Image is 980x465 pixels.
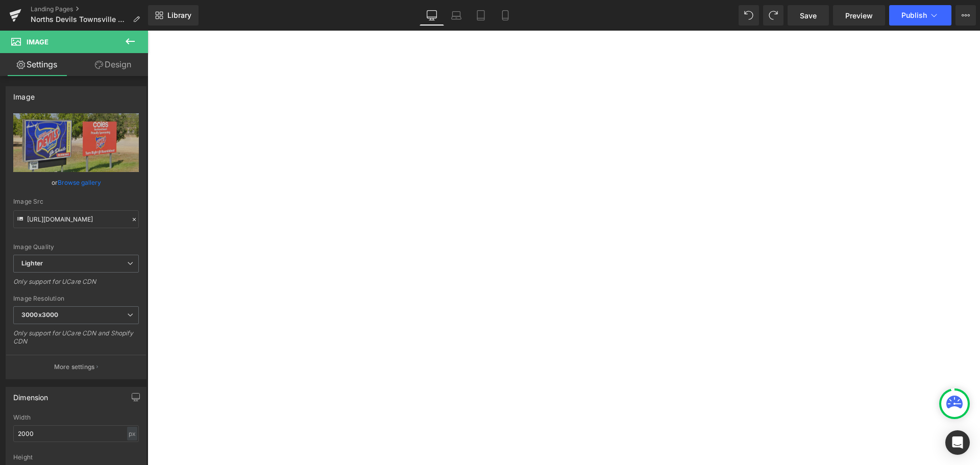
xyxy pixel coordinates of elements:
a: New Library [148,5,199,26]
div: Dimension [13,387,48,402]
button: Undo [739,5,759,26]
div: Image Src [13,198,139,205]
a: Design [76,53,150,76]
button: More settings [6,355,146,379]
input: Link [13,210,139,228]
a: Tablet [469,5,493,26]
div: Image Resolution [13,295,139,302]
a: Landing Pages [31,5,148,13]
b: 3000x3000 [21,311,58,319]
button: Redo [763,5,783,26]
button: More [955,5,976,26]
b: Lighter [21,259,43,267]
input: auto [13,425,139,442]
div: Image [13,87,35,101]
span: Publish [901,11,927,19]
div: px [127,427,137,440]
span: Save [800,10,817,21]
span: Library [167,11,191,20]
a: Laptop [444,5,469,26]
a: Preview [833,5,885,26]
div: Open Intercom Messenger [945,430,970,455]
span: Image [27,38,48,46]
a: Desktop [420,5,444,26]
p: More settings [54,362,95,372]
div: Only support for UCare CDN [13,278,139,292]
div: Width [13,414,139,421]
a: Browse gallery [58,174,101,191]
a: Mobile [493,5,518,26]
div: Image Quality [13,243,139,251]
div: Height [13,454,139,461]
span: Norths Devils Townsville Carnivals [31,15,129,23]
button: Publish [889,5,951,26]
div: or [13,177,139,188]
span: Preview [845,10,873,21]
div: Only support for UCare CDN and Shopify CDN [13,329,139,352]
